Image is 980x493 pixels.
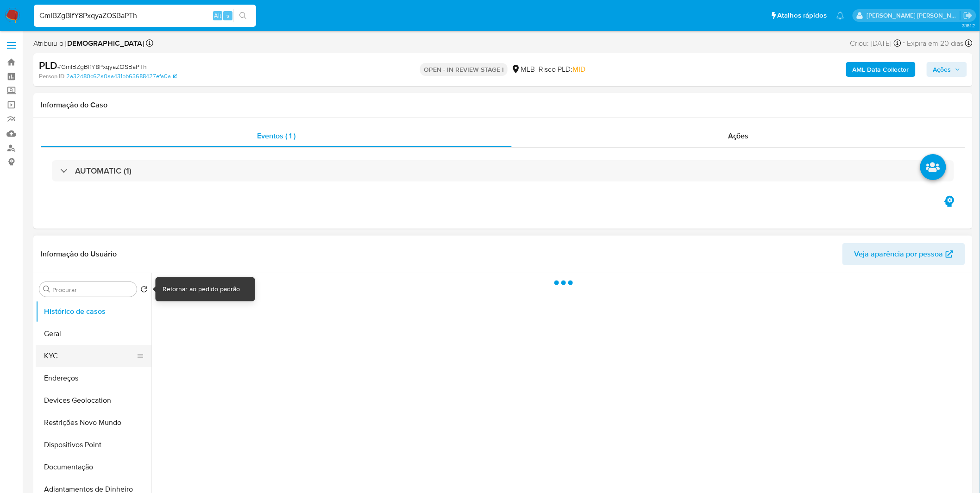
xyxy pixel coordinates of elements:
div: MLB [511,64,535,75]
span: Eventos ( 1 ) [257,131,295,141]
b: PLD [39,58,57,73]
button: Endereços [36,367,151,389]
h1: Informação do Usuário [41,250,117,259]
a: 2a32d80c62a0aa431bb63688427efa0a [66,72,177,81]
a: Notificações [836,12,844,19]
span: Alt [214,11,221,20]
h3: AUTOMATIC (1) [75,166,132,176]
div: AUTOMATIC (1) [52,160,954,181]
button: Geral [36,323,151,345]
span: - [903,37,905,50]
span: Risco PLD: [539,64,585,75]
button: Procurar [43,286,50,293]
b: AML Data Collector [853,62,909,77]
button: Restrições Novo Mundo [36,412,151,434]
button: search-icon [233,9,252,22]
button: Ações [927,62,967,77]
button: Devices Geolocation [36,389,151,412]
button: Veja aparência por pessoa [842,243,965,265]
div: Retornar ao pedido padrão [163,285,240,294]
button: Retornar ao pedido padrão [140,286,148,296]
p: OPEN - IN REVIEW STAGE I [420,63,508,76]
span: Ações [728,131,749,141]
button: AML Data Collector [846,62,916,77]
b: [DEMOGRAPHIC_DATA] [63,38,144,49]
button: KYC [36,345,144,367]
a: Sair [963,11,973,20]
b: Person ID [39,72,64,81]
span: Atribuiu o [33,38,144,49]
button: Dispositivos Point [36,434,151,456]
span: Veja aparência por pessoa [854,243,943,265]
button: Documentação [36,456,151,478]
h1: Informação do Caso [41,100,965,110]
span: Expira em 20 dias [907,38,964,49]
p: igor.silva@mercadolivre.com [867,11,961,20]
span: MID [572,64,585,75]
span: Atalhos rápidos [778,11,827,20]
input: Pesquise usuários ou casos... [34,10,256,22]
span: s [226,11,229,20]
input: Procurar [52,286,133,294]
span: Ações [933,62,951,77]
button: Histórico de casos [36,300,151,323]
span: # GmIBZgBlfY8PxqyaZOSBaPTh [57,62,147,71]
div: Criou: [DATE] [850,37,901,50]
